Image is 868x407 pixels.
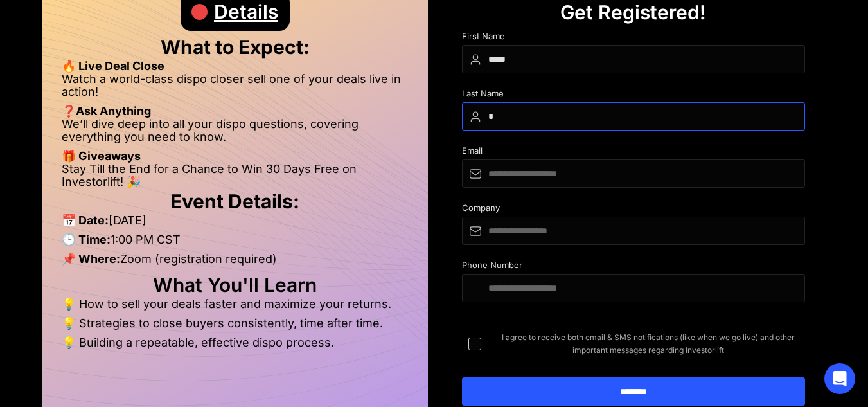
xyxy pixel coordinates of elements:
div: Open Intercom Messenger [824,363,855,394]
li: 💡 Strategies to close buyers consistently, time after time. [62,317,409,336]
li: Watch a world-class dispo closer sell one of your deals live in action! [62,73,409,105]
strong: 📌 Where: [62,252,120,266]
li: We’ll dive deep into all your dispo questions, covering everything you need to know. [62,118,409,150]
li: Zoom (registration required) [62,253,409,272]
li: 💡 How to sell your deals faster and maximize your returns. [62,298,409,317]
div: Email [462,146,805,159]
li: 1:00 PM CST [62,233,409,253]
div: First Name [462,32,805,45]
h2: What You'll Learn [62,278,409,291]
span: I agree to receive both email & SMS notifications (like when we go live) and other important mess... [492,331,805,357]
strong: 📅 Date: [62,213,109,227]
li: 💡 Building a repeatable, effective dispo process. [62,336,409,349]
strong: 🔥 Live Deal Close [62,59,164,73]
div: Phone Number [462,260,805,274]
li: [DATE] [62,214,409,233]
strong: ❓Ask Anything [62,104,151,118]
strong: What to Expect: [161,35,310,59]
li: Stay Till the End for a Chance to Win 30 Days Free on Investorlift! 🎉 [62,163,409,188]
div: Last Name [462,89,805,102]
strong: Event Details: [170,190,299,213]
strong: 🕒 Time: [62,233,111,246]
strong: 🎁 Giveaways [62,149,141,163]
div: Company [462,203,805,217]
